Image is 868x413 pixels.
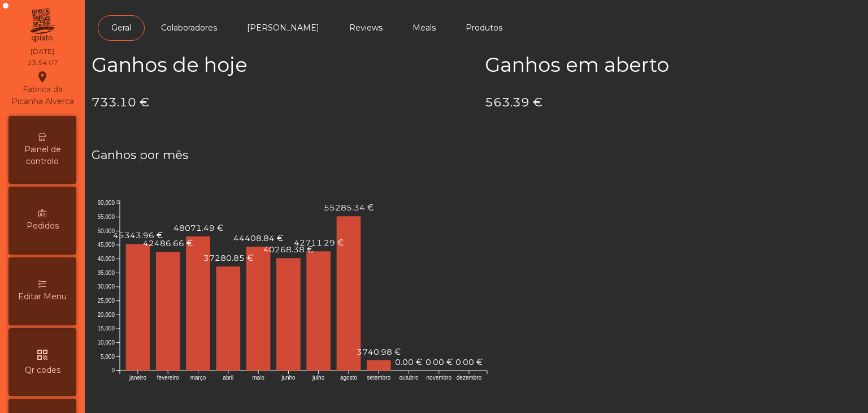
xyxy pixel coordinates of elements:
a: Produtos [452,15,516,41]
text: janeiro [129,375,146,381]
text: 0 [111,367,115,373]
text: 10,000 [97,339,115,346]
text: 50,000 [97,227,115,234]
text: 44408.84 € [233,233,283,243]
div: 23:54:07 [27,58,58,68]
h2: Ganhos em aberto [485,53,861,77]
text: 55285.34 € [324,203,374,213]
a: Geral [98,15,145,41]
div: Fabrica da Picanha Alverca [9,70,76,107]
text: 60,000 [97,200,115,206]
h2: Ganhos de hoje [92,53,468,77]
a: Colaboradores [147,15,231,41]
text: 15,000 [97,325,115,332]
text: novembro [427,375,452,381]
text: 3740.98 € [357,346,401,356]
span: Editar Menu [18,291,67,303]
h4: 733.10 € [92,94,468,111]
text: fevereiro [157,375,179,381]
text: 42486.66 € [143,238,193,248]
h4: 563.39 € [485,94,861,111]
text: 0.00 € [426,357,453,367]
span: Pedidos [27,220,59,232]
span: Painel de controlo [11,144,73,167]
i: location_on [36,70,49,84]
div: [DATE] [31,46,54,57]
text: março [190,375,206,381]
text: 45343.96 € [113,230,163,240]
text: maio [252,375,264,381]
text: 45,000 [97,242,115,248]
a: [PERSON_NAME] [233,15,333,41]
text: 35,000 [97,269,115,276]
text: 25,000 [97,298,115,304]
a: Reviews [336,15,396,41]
a: Meals [399,15,449,41]
text: 42711.29 € [294,238,344,248]
text: julho [312,375,325,381]
text: outubro [400,375,419,381]
text: 30,000 [97,283,115,290]
text: junho [281,375,296,381]
text: 0.00 € [455,357,483,367]
text: abril [223,375,233,381]
text: 40,000 [97,256,115,262]
text: 20,000 [97,311,115,317]
span: Qr codes [25,364,60,376]
text: 55,000 [97,214,115,220]
text: agosto [340,375,357,381]
text: 40268.38 € [263,244,313,255]
text: setembro [367,375,390,381]
img: qpiato [28,6,56,45]
i: qr_code [36,348,49,362]
text: dezembro [457,375,482,381]
text: 37280.85 € [203,253,253,263]
h4: Ganhos por mês [92,147,861,164]
text: 5,000 [101,353,115,359]
text: 48071.49 € [173,223,223,233]
text: 0.00 € [395,357,422,367]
